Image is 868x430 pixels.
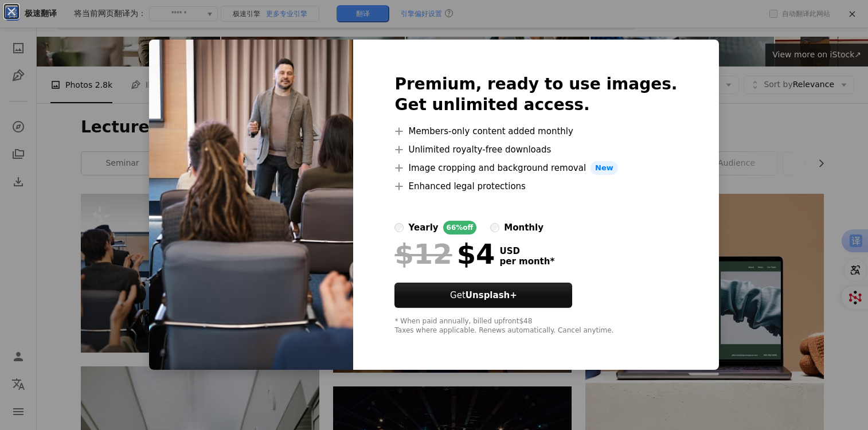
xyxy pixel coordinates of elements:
[499,246,554,256] span: USD
[443,221,477,234] div: 66% off
[394,143,677,157] li: Unlimited royalty-free downloads
[394,161,677,175] li: Image cropping and background removal
[394,317,677,335] div: * When paid annually, billed upfront $48 Taxes where applicable. Renews automatically. Cancel any...
[408,221,438,234] div: yearly
[591,161,618,175] span: New
[490,223,499,232] input: monthly
[504,221,544,234] div: monthly
[394,223,404,232] input: yearly66%off
[394,239,452,269] span: $12
[394,179,677,193] li: Enhanced legal protections
[499,256,554,267] span: per month *
[394,239,495,269] div: $4
[394,283,572,308] button: GetUnsplash+
[394,124,677,138] li: Members-only content added monthly
[149,40,353,370] img: premium_photo-1679547202646-331fe6ce8a40
[466,290,517,300] strong: Unsplash+
[394,74,677,115] h2: Premium, ready to use images. Get unlimited access.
